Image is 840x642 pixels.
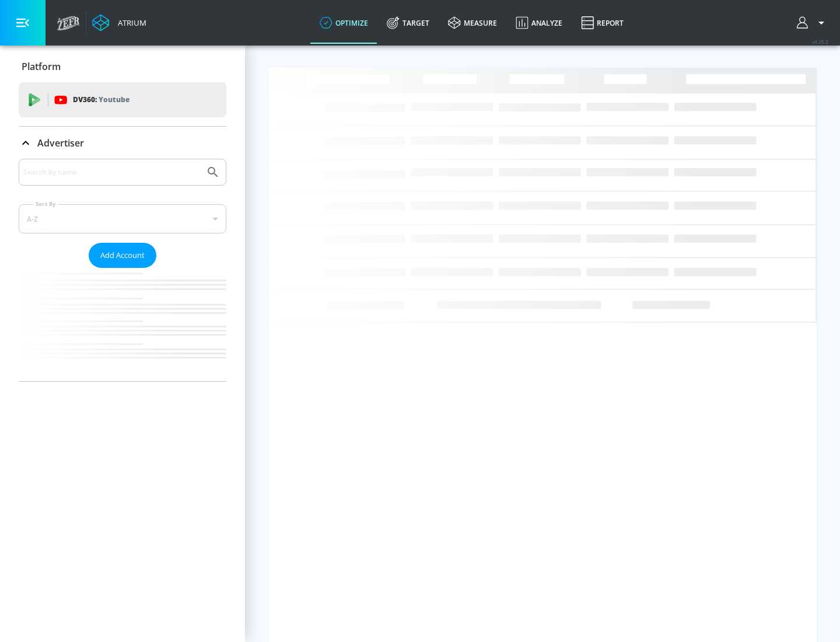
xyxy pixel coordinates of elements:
[92,14,146,32] a: Atrium
[572,2,633,44] a: Report
[99,93,129,106] p: Youtube
[377,2,439,44] a: Target
[23,165,200,180] input: Search by name
[113,18,146,28] div: Atrium
[506,2,572,44] a: Analyze
[73,93,129,106] p: DV360:
[19,50,226,83] div: Platform
[89,243,156,268] button: Add Account
[37,137,84,149] p: Advertiser
[19,268,226,381] nav: list of Advertiser
[19,204,226,233] div: A-Z
[439,2,506,44] a: measure
[19,127,226,159] div: Advertiser
[19,82,226,117] div: DV360: Youtube
[100,249,145,262] span: Add Account
[310,2,377,44] a: optimize
[812,39,828,45] span: v 4.25.2
[22,60,61,73] p: Platform
[33,200,58,208] label: Sort By
[19,159,226,381] div: Advertiser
